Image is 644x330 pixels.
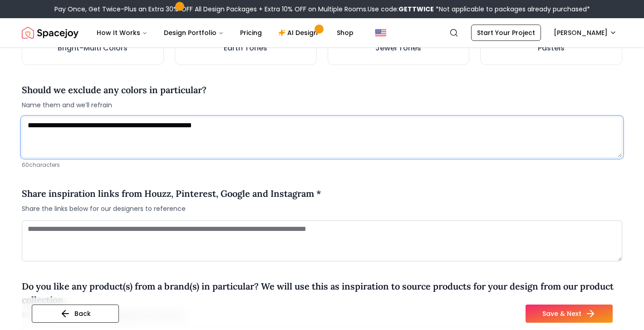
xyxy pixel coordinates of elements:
span: Name them and we’ll refrain [22,100,206,110]
nav: Global [22,18,622,47]
button: [PERSON_NAME] [548,25,622,41]
button: Save & Next [526,305,613,323]
a: Start Your Project [471,25,541,41]
button: Back [32,305,119,323]
a: Spacejoy [22,24,79,42]
button: Design Portfolio [157,24,231,42]
h3: Bright-Multi Colors [58,43,128,54]
h3: Jewel Tones [375,43,421,54]
span: Use code: [368,5,434,14]
nav: Main [89,24,361,42]
b: GETTWICE [398,5,434,14]
img: Spacejoy Logo [22,24,79,42]
h4: Do you like any product(s) from a brand(s) in particular? We will use this as inspiration to sour... [22,280,622,307]
h3: Earth Tones [224,43,267,54]
a: AI Design [271,24,328,42]
h3: Pastels [538,43,565,54]
h4: Should we exclude any colors in particular? [22,83,206,97]
div: Pay Once, Get Twice-Plus an Extra 30% OFF All Design Packages + Extra 10% OFF on Multiple Rooms. [54,5,590,14]
span: Share the links below for our designers to reference [22,204,321,213]
a: Pricing [233,24,269,42]
button: How It Works [89,24,155,42]
h4: Share inspiration links from Houzz, Pinterest, Google and Instagram * [22,187,321,200]
span: *Not applicable to packages already purchased* [434,5,590,14]
a: Shop [329,24,361,42]
p: 60 characters [22,161,622,169]
img: United States [375,27,386,38]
